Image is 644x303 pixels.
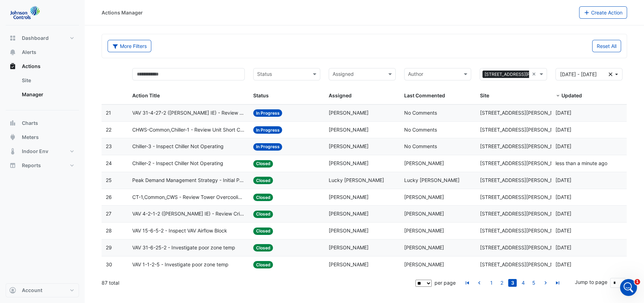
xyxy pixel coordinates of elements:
span: Peak Demand Management Strategy - Initial Planning [132,176,245,184]
span: [STREET_ADDRESS][PERSON_NAME] [480,194,566,200]
a: go to last page [553,279,562,287]
span: per page [435,280,456,286]
button: Actions [6,59,79,73]
span: 30 [106,261,112,267]
button: More Filters [108,40,151,52]
span: 28 [106,228,112,234]
span: [PERSON_NAME] [404,244,444,250]
span: 22 [106,127,111,133]
span: [STREET_ADDRESS][PERSON_NAME] [480,127,566,133]
li: page 2 [497,279,507,287]
span: [STREET_ADDRESS][PERSON_NAME] [480,110,566,116]
app-icon: Meters [9,134,16,141]
li: page 5 [528,279,539,287]
span: VAV 31-6-25-2 - Investigate poor zone temp [132,244,235,252]
app-icon: Reports [9,162,16,169]
span: 2025-08-07T13:03:20.972 [555,127,571,133]
span: Lucky [PERSON_NAME] [329,177,384,183]
span: 1 [634,279,640,285]
span: [PERSON_NAME] [404,211,444,217]
a: Site [16,73,79,87]
span: [PERSON_NAME] [404,261,444,267]
span: [PERSON_NAME] [329,110,369,116]
span: 2025-08-07T13:03:51.336 [555,110,571,116]
span: Actions [22,63,41,70]
span: [PERSON_NAME] [329,244,369,250]
span: [STREET_ADDRESS][PERSON_NAME] [480,160,566,166]
span: VAV 31-4-27-2 ([PERSON_NAME] IE) - Review Critical Sensor Outside Range [132,109,245,117]
a: go to previous page [475,279,484,287]
span: 25 [106,177,112,183]
span: 2025-08-07T12:22:47.415 [555,143,571,149]
span: 26 [106,194,112,200]
span: Last Commented [404,92,445,98]
a: go to next page [541,279,550,287]
span: 24 [106,160,112,166]
span: [STREET_ADDRESS][PERSON_NAME] [480,143,566,149]
span: [PERSON_NAME] [404,160,444,166]
span: [STREET_ADDRESS][PERSON_NAME] [480,228,566,234]
span: Closed [253,244,273,252]
span: 2025-09-18T07:40:40.313 [555,160,607,166]
span: [STREET_ADDRESS][PERSON_NAME] [480,244,566,250]
span: [PERSON_NAME] [329,228,369,234]
span: Updated [561,92,582,98]
span: Account [22,287,42,294]
li: page 1 [486,279,497,287]
span: [PERSON_NAME] [329,160,369,166]
div: Actions Manager [102,9,143,16]
a: 1 [487,279,496,287]
span: 2025-08-01T13:03:56.195 [555,211,571,217]
span: 2025-08-07T11:47:20.229 [555,177,571,183]
span: [PERSON_NAME] [404,194,444,200]
span: Alerts [22,49,36,56]
iframe: Intercom live chat [620,279,637,296]
span: [PERSON_NAME] [329,211,369,217]
li: page 4 [518,279,528,287]
span: Status [253,92,269,98]
span: 29 [106,244,112,250]
div: 87 total [102,274,414,292]
label: Jump to page [575,278,607,286]
span: [STREET_ADDRESS][PERSON_NAME] [480,211,566,217]
span: Closed [253,177,273,184]
button: Account [6,283,79,297]
a: Manager [16,87,79,102]
span: CHWS-Common,Chiller-1 - Review Unit Short Cycling [132,126,245,134]
button: Reset All [592,40,621,52]
span: Indoor Env [22,148,48,155]
a: 4 [519,279,527,287]
button: Charts [6,116,79,130]
span: Charts [22,120,38,127]
span: 01 Jun 25 - 31 Aug 25 [560,71,597,77]
span: Lucky [PERSON_NAME] [404,177,460,183]
span: VAV 1-1-2-5 - Investigate poor zone temp [132,261,229,269]
span: VAV 15-6-5-2 - Inspect VAV Airflow Block [132,227,227,235]
span: In Progress [253,143,282,151]
span: [PERSON_NAME] [329,127,369,133]
span: In Progress [253,109,282,117]
span: Action Title [132,92,160,98]
button: Create Action [579,6,627,19]
span: 2025-07-25T14:44:48.503 [555,261,571,267]
button: Indoor Env [6,144,79,158]
span: Clear [532,70,538,78]
span: [STREET_ADDRESS][PERSON_NAME] [482,71,561,78]
span: Closed [253,228,273,235]
span: 23 [106,143,112,149]
span: [PERSON_NAME] [329,143,369,149]
button: Alerts [6,45,79,59]
span: Chiller-3 - Inspect Chiller Not Operating [132,143,224,151]
a: 2 [498,279,506,287]
span: VAV 4-2-1-2 ([PERSON_NAME] IE) - Review Critical Sensor Outside Range [132,210,245,218]
img: Company Logo [8,6,40,20]
span: Dashboard [22,35,49,42]
span: Closed [253,261,273,268]
a: 3 [508,279,517,287]
span: CT-1,Common_CWS - Review Tower Overcooling (Energy Waste) [132,193,245,201]
span: [STREET_ADDRESS][PERSON_NAME] [480,261,566,267]
span: 2025-07-28T10:01:06.373 [555,228,571,234]
span: Closed [253,211,273,218]
span: [PERSON_NAME] [329,194,369,200]
app-icon: Dashboard [9,35,16,42]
